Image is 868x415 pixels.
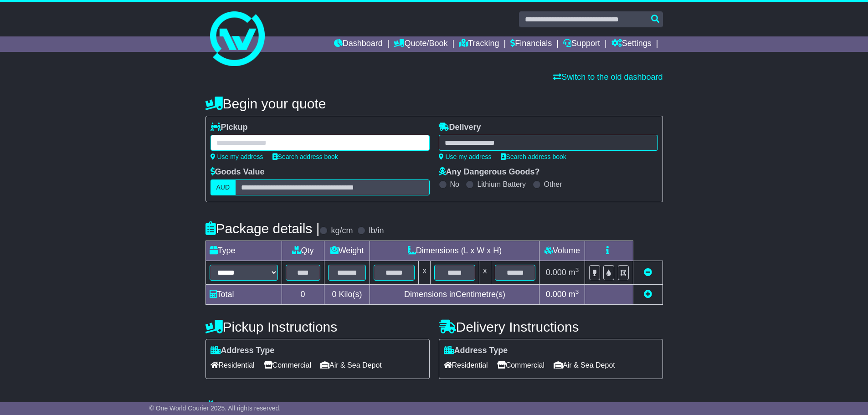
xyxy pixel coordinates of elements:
[546,268,566,277] span: 0.000
[439,153,492,160] a: Use my address
[450,180,459,189] label: No
[575,266,579,273] sup: 3
[211,346,275,356] label: Address Type
[370,285,539,305] td: Dimensions in Centimetre(s)
[324,285,370,305] td: Kilo(s)
[211,123,248,133] label: Pickup
[539,241,585,261] td: Volume
[320,358,382,372] span: Air & Sea Depot
[554,358,615,372] span: Air & Sea Depot
[439,167,540,177] label: Any Dangerous Goods?
[211,179,236,195] label: AUD
[272,153,338,160] a: Search address book
[546,290,566,299] span: 0.000
[479,261,491,285] td: x
[575,288,579,295] sup: 3
[569,290,579,299] span: m
[644,290,652,299] a: Add new item
[569,268,579,277] span: m
[331,226,353,236] label: kg/cm
[205,96,663,111] h4: Begin your quote
[497,358,544,372] span: Commercial
[282,241,324,261] td: Qty
[282,285,324,305] td: 0
[149,405,281,412] span: © One World Courier 2025. All rights reserved.
[644,268,652,277] a: Remove this item
[205,319,430,334] h4: Pickup Instructions
[611,36,652,52] a: Settings
[419,261,431,285] td: x
[544,180,562,189] label: Other
[444,358,488,372] span: Residential
[459,36,499,52] a: Tracking
[553,72,663,82] a: Switch to the old dashboard
[563,36,600,52] a: Support
[205,400,663,415] h4: Warranty & Insurance
[205,241,282,261] td: Type
[264,358,311,372] span: Commercial
[477,180,526,189] label: Lithium Battery
[205,221,320,236] h4: Package details |
[205,285,282,305] td: Total
[334,36,383,52] a: Dashboard
[370,241,539,261] td: Dimensions (L x W x H)
[369,226,384,236] label: lb/in
[510,36,552,52] a: Financials
[211,153,263,160] a: Use my address
[324,241,370,261] td: Weight
[439,319,663,334] h4: Delivery Instructions
[211,358,255,372] span: Residential
[501,153,566,160] a: Search address book
[444,346,508,356] label: Address Type
[332,290,336,299] span: 0
[211,167,265,177] label: Goods Value
[394,36,447,52] a: Quote/Book
[439,123,481,133] label: Delivery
